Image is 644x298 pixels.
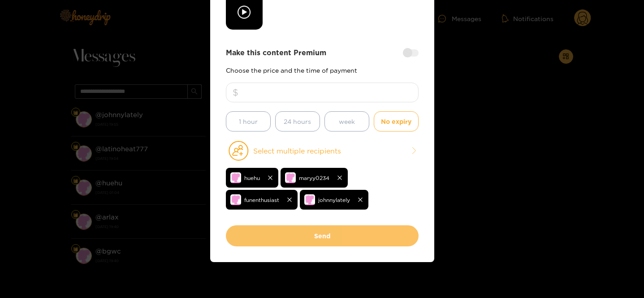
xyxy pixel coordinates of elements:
button: No expiry [374,111,419,131]
button: week [324,111,369,131]
span: funenthusiast [244,195,279,205]
img: no-avatar.png [230,194,241,205]
span: 1 hour [239,116,258,127]
p: Choose the price and the time of payment [226,67,419,74]
span: No expiry [381,116,411,127]
span: johnnylately [318,195,350,205]
button: Select multiple recipients [226,140,419,161]
span: week [339,116,355,127]
img: no-avatar.png [230,172,241,183]
span: 24 hours [284,116,311,127]
button: Send [226,225,419,246]
span: huehu [244,173,260,183]
button: 1 hour [226,111,271,131]
img: no-avatar.png [285,172,296,183]
strong: Make this content Premium [226,48,326,58]
img: no-avatar.png [304,194,315,205]
span: maryy0234 [299,173,329,183]
button: 24 hours [275,111,320,131]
